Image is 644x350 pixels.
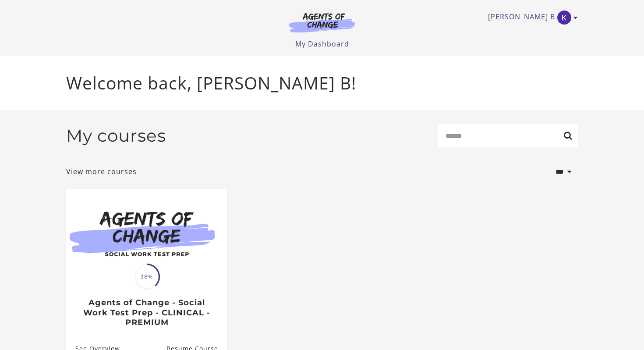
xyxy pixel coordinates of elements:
img: Agents of Change Logo [280,12,364,32]
a: View more courses [66,166,137,177]
p: Welcome back, [PERSON_NAME] B! [66,70,578,96]
span: 38% [135,265,159,289]
a: My Dashboard [295,39,349,49]
a: Toggle menu [488,11,573,25]
h3: Agents of Change - Social Work Test Prep - CLINICAL - PREMIUM [75,298,218,328]
h2: My courses [66,125,166,146]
